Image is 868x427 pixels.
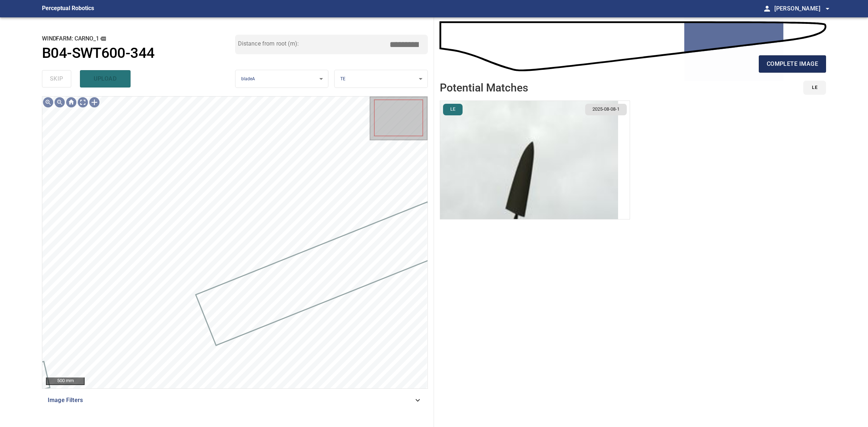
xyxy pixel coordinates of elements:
button: LE [443,104,463,115]
button: copy message details [99,35,107,43]
img: Toggle selection [89,97,100,108]
img: Zoom out [54,97,65,108]
img: Toggle full page [77,97,89,108]
span: Image Filters [48,396,413,405]
span: complete image [767,59,818,69]
img: Zoom in [42,97,54,108]
button: LE [803,81,826,95]
h2: Potential Matches [440,82,528,94]
img: Carno_1/B04-SWT600-344/2025-08-08-1/2025-08-08-1/inspectionData/image27wp31.jpg [440,101,618,219]
div: bladeA [235,70,328,88]
button: [PERSON_NAME] [771,1,832,16]
span: 2025-08-08-1 [588,106,624,113]
span: bladeA [241,76,255,81]
div: TE [335,70,427,88]
span: LE [812,84,817,92]
figcaption: Perceptual Robotics [42,3,94,14]
div: Image Filters [42,392,428,409]
a: B04-SWT600-344 [42,45,235,62]
span: [PERSON_NAME] [774,4,832,14]
h1: B04-SWT600-344 [42,45,154,62]
span: arrow_drop_down [823,4,832,13]
span: TE [340,76,345,81]
img: Go home [65,97,77,108]
span: person [763,4,771,13]
label: Distance from root (m): [238,41,299,47]
span: LE [446,106,460,113]
button: complete image [759,55,826,73]
h2: windfarm: Carno_1 [42,35,235,43]
div: id [799,81,826,95]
